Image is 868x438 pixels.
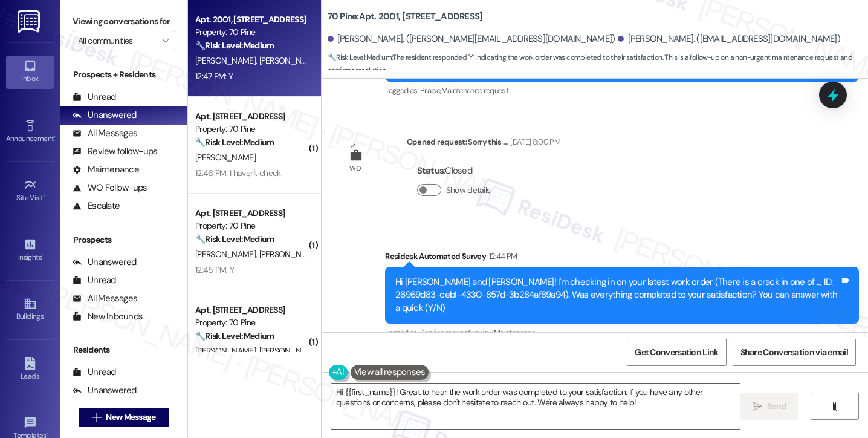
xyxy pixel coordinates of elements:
span: Maintenance request [441,85,509,96]
span: [PERSON_NAME] [195,55,259,66]
div: Unread [73,366,116,379]
button: Get Conversation Link [627,339,726,366]
i:  [753,402,762,411]
span: • [47,430,48,438]
span: [PERSON_NAME] [259,55,319,66]
div: WO Follow-ups [73,181,147,194]
div: Apt. [STREET_ADDRESS] [195,304,307,316]
div: Prospects [60,234,187,246]
div: 12:46 PM: I haven't check [195,168,281,178]
button: New Message [79,408,169,427]
span: [PERSON_NAME] [259,345,319,356]
span: Praise , [420,85,441,96]
textarea: Hi {{first_name}}! Great to hear the work order was completed to your satisfaction. If you have a... [331,384,740,429]
div: Review follow-ups [73,145,157,158]
div: 12:45 PM: Y [195,264,234,275]
span: [PERSON_NAME] [195,249,259,260]
a: Insights • [6,234,54,267]
button: Share Conversation via email [733,339,856,366]
strong: 🔧 Risk Level: Medium [195,234,274,244]
span: • [44,192,45,200]
div: Residents [60,344,187,356]
div: Apt. [STREET_ADDRESS] [195,207,307,220]
div: Property: 70 Pine [195,26,307,39]
div: Unanswered [73,109,137,122]
i:  [162,36,169,45]
div: : Closed [417,162,496,180]
div: All Messages [73,292,137,305]
div: Unread [73,274,116,287]
span: Share Conversation via email [740,346,848,359]
i:  [92,413,101,422]
div: 12:44 PM [486,250,517,263]
span: Maintenance [494,327,535,338]
div: Tagged as: [385,324,859,341]
span: Get Conversation Link [635,346,718,359]
button: Send [740,393,799,420]
span: [PERSON_NAME] [259,249,319,260]
div: Unread [73,91,116,103]
div: Maintenance [73,163,139,176]
div: Unanswered [73,256,137,269]
b: Status [417,165,444,177]
div: Property: 70 Pine [195,123,307,136]
span: [PERSON_NAME] [195,345,259,356]
span: Send [767,400,786,413]
div: Residesk Automated Survey [385,250,859,267]
strong: 🔧 Risk Level: Medium [195,40,274,51]
span: • [54,132,56,141]
span: Service request review , [420,327,494,338]
div: All Messages [73,127,137,140]
div: Opened request: Sorry this ... [407,136,560,152]
div: [PERSON_NAME]. ([EMAIL_ADDRESS][DOMAIN_NAME]) [618,33,840,45]
div: Property: 70 Pine [195,316,307,329]
span: [PERSON_NAME] [195,152,256,163]
div: Hi [PERSON_NAME] and [PERSON_NAME]! I'm checking in on your latest work order (There is a crack i... [395,276,840,315]
div: [DATE] 8:00 PM [507,136,560,148]
input: All communities [78,31,156,50]
a: Site Visit • [6,175,54,208]
div: Apt. [STREET_ADDRESS] [195,110,307,123]
div: Tagged as: [385,82,859,99]
div: Property: 70 Pine [195,220,307,232]
a: Leads [6,353,54,386]
div: Prospects + Residents [60,68,187,81]
strong: 🔧 Risk Level: Medium [328,53,392,62]
span: • [42,251,44,260]
strong: 🔧 Risk Level: Medium [195,137,274,148]
strong: 🔧 Risk Level: Medium [195,330,274,341]
div: [PERSON_NAME]. ([PERSON_NAME][EMAIL_ADDRESS][DOMAIN_NAME]) [328,33,615,45]
div: Escalate [73,200,120,212]
div: New Inbounds [73,310,143,323]
label: Viewing conversations for [73,12,175,31]
div: 12:47 PM: Y [195,71,233,82]
label: Show details [446,184,491,197]
div: Unanswered [73,384,137,397]
b: 70 Pine: Apt. 2001, [STREET_ADDRESS] [328,10,483,23]
span: New Message [106,411,155,423]
span: : The resident responded 'Y' indicating the work order was completed to their satisfaction. This ... [328,51,868,77]
i:  [830,402,839,411]
img: ResiDesk Logo [18,10,42,33]
div: WO [349,162,361,175]
a: Inbox [6,56,54,88]
a: Buildings [6,293,54,326]
div: Apt. 2001, [STREET_ADDRESS] [195,13,307,26]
